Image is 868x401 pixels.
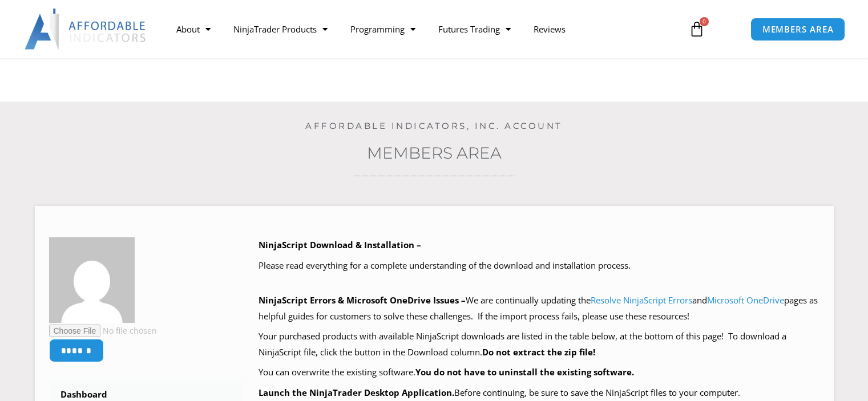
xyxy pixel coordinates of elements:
img: LogoAI | Affordable Indicators – NinjaTrader [25,9,147,50]
a: Microsoft OneDrive [707,294,784,306]
a: About [165,16,222,42]
a: MEMBERS AREA [750,18,846,41]
b: Do not extract the zip file! [482,346,595,358]
p: We are continually updating the and pages as helpful guides for customers to solve these challeng... [259,293,819,325]
b: NinjaScript Download & Installation – [259,239,421,250]
a: NinjaTrader Products [222,16,339,42]
b: You do not have to uninstall the existing software. [415,366,634,378]
a: Affordable Indicators, Inc. Account [305,120,563,131]
a: Futures Trading [427,16,522,42]
span: MEMBERS AREA [762,25,834,34]
a: Programming [339,16,427,42]
nav: Menu [165,16,677,42]
p: Please read everything for a complete understanding of the download and installation process. [259,258,819,274]
span: 0 [700,17,709,26]
p: You can overwrite the existing software. [259,364,819,380]
a: Resolve NinjaScript Errors [591,294,692,306]
a: Members Area [367,143,502,163]
p: Before continuing, be sure to save the NinjaScript files to your computer. [259,385,819,401]
a: 0 [672,13,722,46]
b: Launch the NinjaTrader Desktop Application. [259,387,454,398]
p: Your purchased products with available NinjaScript downloads are listed in the table below, at th... [259,329,819,361]
a: Reviews [522,16,577,42]
img: a000e98aca27e8e72150ba2e6dfd9ccd3aa1abcf6e305c54b675b8dd23e1a504 [49,237,135,323]
b: NinjaScript Errors & Microsoft OneDrive Issues – [259,294,466,306]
